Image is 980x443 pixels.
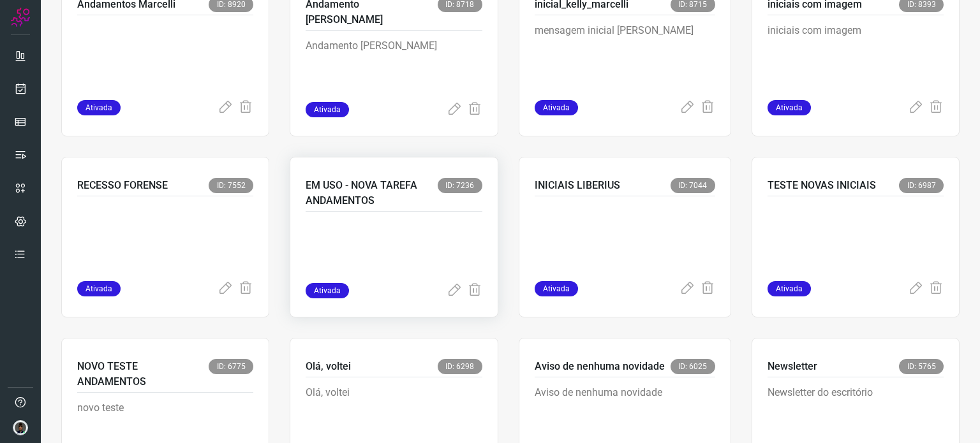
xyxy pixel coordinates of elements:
span: Ativada [535,281,578,296]
span: Ativada [535,100,578,115]
span: ID: 7236 [438,178,482,193]
span: Ativada [768,100,811,115]
span: Ativada [77,100,121,115]
span: ID: 6987 [899,178,944,193]
span: Ativada [77,281,121,296]
span: Ativada [306,283,349,298]
p: INICIAIS LIBERIUS [535,178,620,193]
p: RECESSO FORENSE [77,178,168,193]
p: NOVO TESTE ANDAMENTOS [77,359,209,389]
span: ID: 7552 [209,178,253,193]
span: Ativada [768,281,811,296]
span: ID: 6025 [671,359,715,374]
img: d44150f10045ac5288e451a80f22ca79.png [13,420,28,435]
p: TESTE NOVAS INICIAIS [768,178,876,193]
span: ID: 6775 [209,359,253,374]
span: ID: 5765 [899,359,944,374]
span: ID: 7044 [671,178,715,193]
p: Aviso de nenhuma novidade [535,359,665,374]
p: Olá, voltei [306,359,351,374]
img: Logo [11,8,30,27]
p: Newsletter [768,359,817,374]
p: mensagem inicial [PERSON_NAME] [535,23,715,87]
p: EM USO - NOVA TAREFA ANDAMENTOS [306,178,437,208]
p: iniciais com imagem [768,23,944,87]
span: Ativada [306,102,349,117]
p: Andamento [PERSON_NAME] [306,38,482,102]
span: ID: 6298 [438,359,482,374]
